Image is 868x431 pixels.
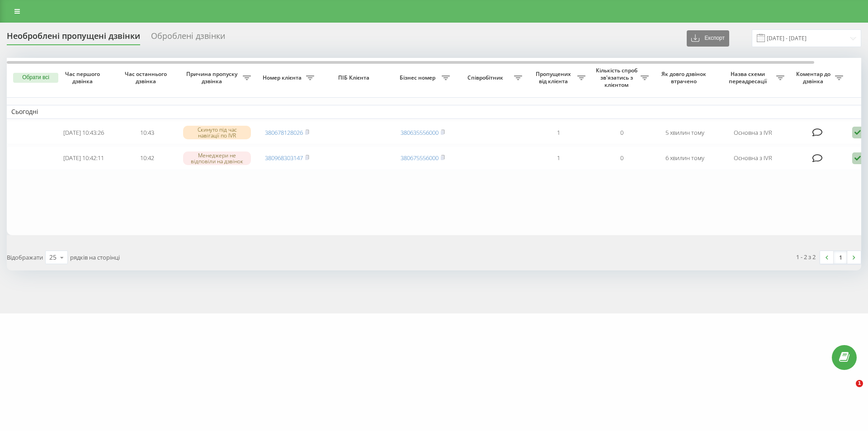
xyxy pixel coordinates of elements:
td: Основна з IVR [717,146,789,170]
span: рядків на сторінці [70,253,120,261]
td: 10:42 [115,146,179,170]
span: 1 [856,380,863,387]
div: Необроблені пропущені дзвінки [7,31,140,45]
td: 0 [590,121,653,145]
div: Менеджери не відповіли на дзвінок [183,152,251,165]
span: Причина пропуску дзвінка [183,71,243,85]
span: Співробітник [459,74,514,81]
td: 0 [590,146,653,170]
td: 5 хвилин тому [653,121,717,145]
span: Час першого дзвінка [59,71,108,85]
a: 380675556000 [401,154,439,162]
td: 10:43 [115,121,179,145]
td: [DATE] 10:43:26 [52,121,115,145]
div: Скинуто під час навігації по IVR [183,126,251,139]
span: Номер клієнта [260,74,306,81]
span: Назва схеми переадресації [721,71,776,85]
td: Основна з IVR [717,121,789,145]
div: 25 [49,253,57,262]
a: 380968303147 [265,154,303,162]
td: 1 [527,121,590,145]
td: [DATE] 10:42:11 [52,146,115,170]
td: 6 хвилин тому [653,146,717,170]
div: Оброблені дзвінки [151,31,225,45]
span: ПІБ Клієнта [326,74,383,81]
span: Відображати [7,253,43,261]
button: Експорт [687,30,729,47]
iframe: Intercom live chat [837,380,859,402]
span: Кількість спроб зв'язатись з клієнтом [594,67,641,88]
button: Обрати всі [13,73,58,83]
span: Коментар до дзвінка [793,71,835,85]
span: Пропущених від клієнта [531,71,577,85]
a: 1 [834,251,847,264]
span: Як довго дзвінок втрачено [660,71,709,85]
span: Час останнього дзвінка [123,71,171,85]
a: 380678128026 [265,128,303,137]
td: 1 [527,146,590,170]
div: 1 - 2 з 2 [796,252,816,261]
a: 380635556000 [401,128,439,137]
span: Бізнес номер [396,74,442,81]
